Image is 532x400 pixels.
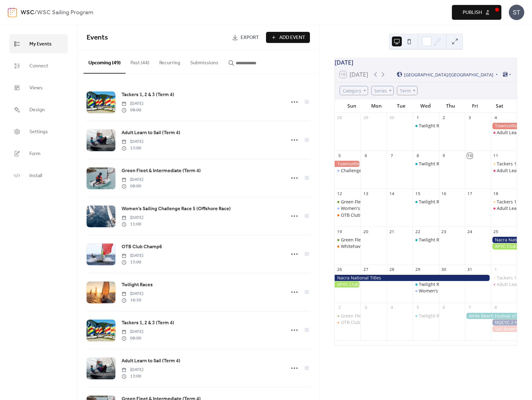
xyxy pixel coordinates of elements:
[335,319,361,326] div: OTB Club Champ7
[415,191,421,196] div: 15
[9,34,68,53] a: My Events
[122,215,143,221] span: [DATE]
[389,153,394,159] div: 7
[122,367,143,373] span: [DATE]
[335,243,361,249] div: Whitehaven Series Race 4
[491,123,517,129] div: Townsville Sprint Regatta
[122,177,143,183] span: [DATE]
[419,288,510,294] div: Women's Sailing Challenge Race 6 (Twilight)
[21,7,34,19] a: WSC
[29,149,41,159] span: Form
[415,153,421,159] div: 8
[463,9,482,16] span: Publish
[335,237,361,243] div: Green Fleet & Intermediate (Term 4)
[337,305,342,310] div: 2
[335,212,361,218] div: OTB Club Champ6
[404,72,493,77] span: [GEOGRAPHIC_DATA]/[GEOGRAPHIC_DATA]
[335,161,361,167] div: Townsville Sprint Regatta
[491,326,517,332] div: Sail Bowen Regatta
[441,115,447,121] div: 2
[37,7,93,19] b: WSC Sailing Program
[154,50,185,73] button: Recurring
[29,127,48,137] span: Settings
[415,267,421,272] div: 29
[491,130,517,136] div: Adult Learn to Sail (Term 4)
[335,58,517,67] div: [DATE]
[29,171,42,181] span: Install
[467,191,473,196] div: 17
[122,319,174,327] span: Tackers 1, 2 & 3 (Term 4)
[337,267,342,272] div: 26
[389,229,394,234] div: 21
[493,229,499,234] div: 25
[335,199,361,205] div: Green Fleet & Intermediate (Term 4)
[9,166,68,185] a: Install
[419,237,448,243] div: Twilight Races
[389,267,394,272] div: 28
[509,5,524,20] div: ST
[29,39,52,49] span: My Events
[122,373,143,380] span: 13:00
[413,123,439,129] div: Twilight Races
[122,357,180,365] a: Adult Learn to Sail (Term 4)
[441,229,447,234] div: 23
[227,32,264,43] a: Export
[413,281,439,287] div: Twilight Races
[34,7,37,19] b: /
[29,83,43,93] span: Views
[493,267,499,272] div: 1
[491,168,517,174] div: Adult Learn to Sail (Term 4)
[122,357,180,365] span: Adult Learn to Sail (Term 4)
[389,191,394,196] div: 14
[491,237,517,243] div: Nacra National Titles
[337,191,342,196] div: 12
[363,305,368,310] div: 3
[363,191,368,196] div: 13
[491,275,517,281] div: Tackers 1, 2 & 3 (Term 4)
[122,243,162,251] span: OTB Club Champ6
[84,50,126,74] button: Upcoming (49)
[335,281,361,287] div: APYC Club Cruise & WSC Adventure Series
[122,91,174,99] span: Tackers 1, 2 & 3 (Term 4)
[493,305,499,310] div: 8
[122,205,231,213] span: Women's Sailing Challenge Race 5 (Offshore Race)
[341,168,439,174] div: Challengers Cup Race 7 & 8 - (CC 8&9) (WS 6&7)
[266,32,310,43] button: Add Event
[87,31,108,45] span: Events
[419,313,448,319] div: Twilight Races
[122,138,143,145] span: [DATE]
[122,183,143,189] span: 08:00
[122,243,162,251] a: OTB Club Champ6
[122,297,143,304] span: 16:30
[465,313,517,319] div: Airlie Beach Festival of Music
[340,99,364,113] div: Sun
[122,335,143,342] span: 08:00
[413,237,439,243] div: Twilight Races
[363,115,368,121] div: 29
[29,105,45,115] span: Design
[441,305,447,310] div: 6
[122,100,143,107] span: [DATE]
[122,281,153,289] span: Twilight Races
[337,115,342,121] div: 28
[122,259,143,266] span: 13:00
[467,115,473,121] div: 3
[389,305,394,310] div: 4
[29,61,48,71] span: Connect
[9,78,68,97] a: Views
[122,329,143,335] span: [DATE]
[122,205,231,213] a: Women's Sailing Challenge Race 5 (Offshore Race)
[491,281,517,287] div: Adult Learn to Sail (Term 4)
[493,191,499,196] div: 18
[441,267,447,272] div: 30
[419,161,448,167] div: Twilight Races
[126,50,154,73] button: Past (44)
[419,123,448,129] div: Twilight Races
[9,144,68,163] a: Form
[363,267,368,272] div: 27
[341,313,415,319] div: Green Fleet & Intermediate (Term 4)
[491,205,517,211] div: Adult Learn to Sail (Term 4)
[341,199,415,205] div: Green Fleet & Intermediate (Term 4)
[341,212,379,218] div: OTB Club Champ6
